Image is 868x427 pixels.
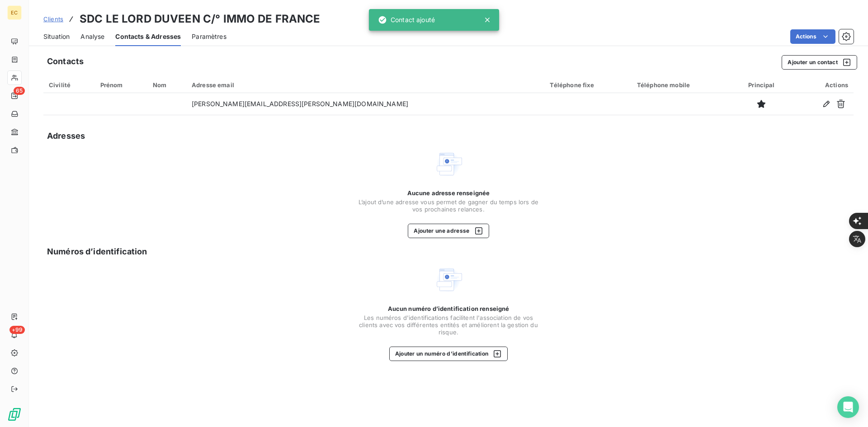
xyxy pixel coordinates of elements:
div: Nom [153,81,181,89]
div: Open Intercom Messenger [837,396,859,418]
div: Prénom [100,81,142,89]
span: Contacts & Adresses [115,32,181,41]
span: Analyse [80,32,104,41]
button: Actions [790,29,835,44]
span: L’ajout d’une adresse vous permet de gagner du temps lors de vos prochaines relances. [358,198,539,213]
button: Ajouter un numéro d’identification [389,347,508,361]
span: Aucune adresse renseignée [407,189,490,197]
div: Civilité [49,81,90,89]
div: Adresse email [192,81,539,89]
span: Les numéros d'identifications facilitent l'association de vos clients avec vos différentes entité... [358,314,539,336]
span: Aucun numéro d’identification renseigné [388,305,509,312]
img: Empty state [434,150,463,178]
div: EC [7,5,22,20]
button: Ajouter une adresse [408,224,489,238]
span: +99 [9,326,25,334]
a: Clients [43,14,63,23]
button: Ajouter un contact [782,55,857,70]
div: Téléphone fixe [550,81,626,89]
div: Téléphone mobile [637,81,727,89]
div: Contact ajouté [378,12,435,28]
td: [PERSON_NAME][EMAIL_ADDRESS][PERSON_NAME][DOMAIN_NAME] [186,93,545,115]
span: Situation [43,32,70,41]
h3: SDC LE LORD DUVEEN C/° IMMO DE FRANCE [80,11,321,27]
div: Actions [796,81,848,89]
h5: Contacts [47,55,84,68]
span: 65 [14,87,25,95]
span: Paramètres [192,32,226,41]
div: Principal [738,81,786,89]
h5: Adresses [47,130,85,142]
span: Clients [43,15,63,23]
h5: Numéros d’identification [47,245,147,258]
img: Logo LeanPay [7,407,22,422]
img: Empty state [434,265,463,294]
